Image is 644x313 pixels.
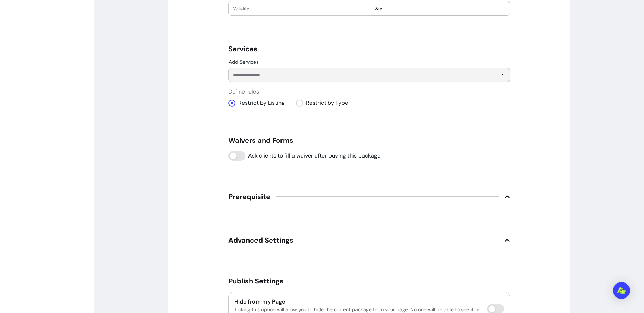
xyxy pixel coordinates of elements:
h5: Services [228,44,510,54]
span: Prerequisite [228,192,270,202]
span: Day [373,5,497,12]
button: Show suggestions [497,69,508,81]
label: Add Services [229,58,261,65]
span: Advanced Settings [228,235,293,245]
input: Add Services [233,71,486,78]
h5: Publish Settings [228,276,510,286]
div: Open Intercom Messenger [613,282,630,299]
p: Hide from my Page [234,298,481,306]
input: Validity [233,5,365,12]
